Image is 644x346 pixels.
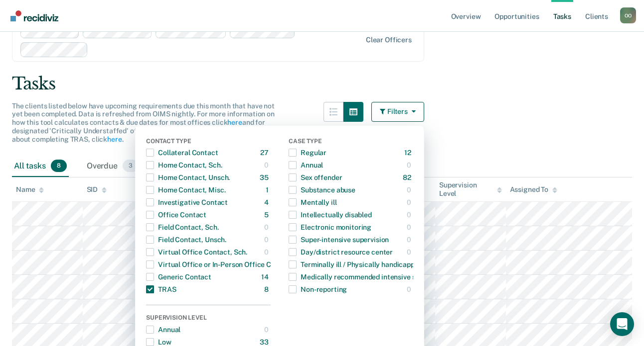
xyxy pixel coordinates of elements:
div: Medically recommended intensive supervision [289,269,449,285]
button: Filters [371,102,424,122]
span: 3 [123,160,139,173]
div: Open Intercom Messenger [610,312,634,336]
span: The clients listed below have upcoming requirements due this month that have not yet been complet... [12,102,275,143]
div: Non-reporting [289,281,347,297]
div: Investigative Contact [146,194,228,210]
div: O O [620,7,636,23]
div: 8 [264,281,271,297]
div: Contact Type [146,138,271,147]
div: Name [16,185,44,194]
div: Clear officers [366,36,412,44]
div: Regular [289,145,326,161]
div: Generic Contact [146,269,211,285]
div: Office Contact [146,207,206,223]
div: 5 [264,207,271,223]
div: Overdue3 [85,156,141,177]
div: 0 [264,157,271,173]
div: 35 [260,170,271,185]
div: 0 [407,207,413,223]
div: Tasks [12,74,632,94]
div: Sex offender [289,170,342,185]
div: 27 [260,145,271,161]
a: here [107,135,122,143]
div: Terminally ill / Physically handicapped [289,257,423,272]
div: 0 [264,322,271,338]
div: Case Type [289,138,413,147]
div: 0 [264,244,271,260]
div: TRAS [146,281,176,297]
div: 0 [407,194,413,210]
div: Assigned To [510,185,557,194]
div: 0 [407,182,413,198]
div: 0 [407,219,413,235]
div: 12 [404,145,413,161]
div: Mentally ill [289,194,336,210]
div: Field Contact, Unsch. [146,232,226,248]
div: Virtual Office or In-Person Office Contact [146,257,293,272]
div: Supervision Level [146,314,271,323]
div: 0 [264,219,271,235]
div: Virtual Office Contact, Sch. [146,244,247,260]
div: Home Contact, Sch. [146,157,222,173]
div: 0 [264,232,271,248]
div: Field Contact, Sch. [146,219,218,235]
div: Supervision Level [439,181,502,198]
div: Annual [289,157,323,173]
div: 82 [403,170,413,185]
div: 14 [261,269,271,285]
div: Intellectually disabled [289,207,372,223]
div: 1 [266,182,271,198]
span: 8 [51,160,67,173]
div: Annual [146,322,180,338]
div: Electronic monitoring [289,219,371,235]
button: Profile dropdown button [620,7,636,23]
div: 4 [264,194,271,210]
div: 0 [407,244,413,260]
div: 0 [407,232,413,248]
img: Recidiviz [10,10,58,21]
div: All tasks8 [12,156,69,177]
div: 0 [407,157,413,173]
div: Home Contact, Misc. [146,182,225,198]
div: Super-intensive supervision [289,232,389,248]
div: Day/district resource center [289,244,393,260]
div: Home Contact, Unsch. [146,170,230,185]
div: 0 [407,281,413,297]
a: here [227,118,242,126]
div: Substance abuse [289,182,355,198]
div: SID [87,185,107,194]
div: Collateral Contact [146,145,218,161]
